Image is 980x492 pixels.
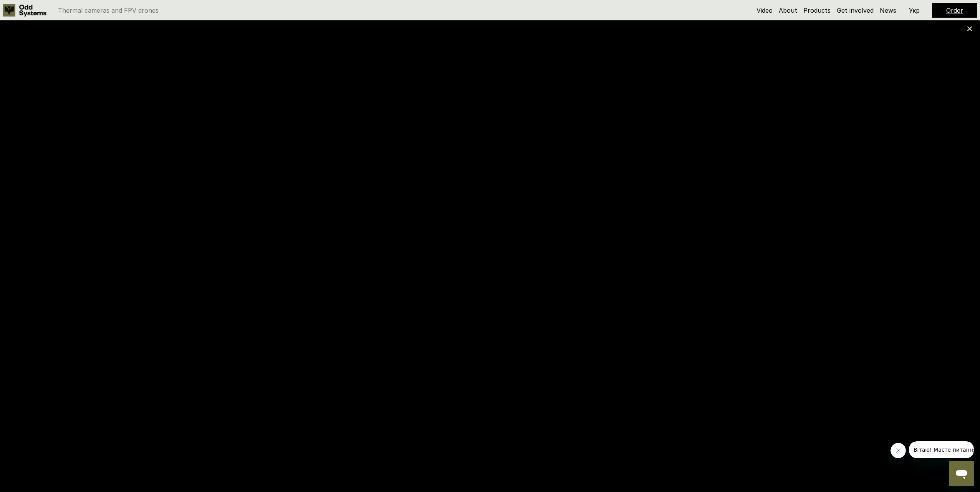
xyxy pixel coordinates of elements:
iframe: Chiudi messaggio [891,443,906,458]
iframe: Youtube Video [98,25,882,467]
a: Order [946,7,963,14]
a: About [779,7,797,14]
iframe: Messaggio dall’azienda [909,441,974,458]
a: Get involved [837,7,874,14]
span: Вітаю! Маєте питання? [5,5,70,12]
a: Products [803,7,831,14]
a: Video [757,7,773,14]
iframe: Pulsante per aprire la finestra di messaggistica [949,461,974,486]
p: Thermal cameras and FPV drones [58,7,159,13]
a: News [880,7,896,14]
p: Укр [909,7,920,13]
